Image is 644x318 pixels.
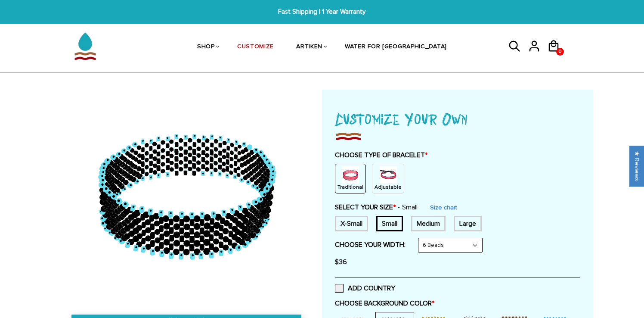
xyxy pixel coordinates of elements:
h1: Customize Your Own [335,107,580,130]
div: String [372,164,404,193]
a: WATER FOR [GEOGRAPHIC_DATA] [345,25,447,69]
span: 0 [557,45,563,58]
a: Size chart [430,204,457,211]
span: Fast Shipping | 1 Year Warranty [198,7,446,17]
a: 0 [547,55,567,56]
p: Traditional [337,184,363,191]
a: SHOP [197,25,215,69]
img: non-string.png [342,166,359,184]
label: CHOOSE YOUR WIDTH: [335,240,406,249]
div: 7 inches [376,216,403,231]
label: CHOOSE BACKGROUND COLOR [335,299,580,308]
label: SELECT YOUR SIZE [335,203,418,212]
p: Adjustable [375,184,402,191]
div: 7.5 inches [411,216,446,231]
span: $36 [335,258,347,266]
a: CUSTOMIZE [237,25,274,69]
div: Non String [335,164,366,193]
img: imgboder_100x.png [335,130,362,142]
div: Click to open Judge.me floating reviews tab [629,146,644,187]
label: ADD COUNTRY [335,284,395,293]
label: CHOOSE TYPE OF BRACELET [335,151,580,159]
a: ARTIKEN [296,25,322,69]
div: 6 inches [335,216,368,231]
div: 8 inches [454,216,482,231]
img: string.PNG [380,166,397,184]
span: Small [397,203,418,212]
